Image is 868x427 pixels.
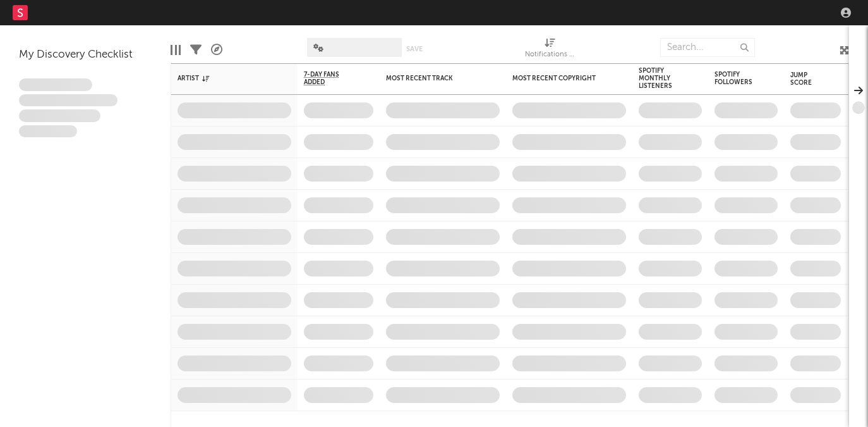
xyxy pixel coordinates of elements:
[790,71,822,87] div: Jump Score
[406,46,423,53] button: Save
[211,32,222,68] div: A&R Pipeline
[19,47,152,63] div: My Discovery Checklist
[19,78,92,91] span: Lorem ipsum dolor
[660,38,755,57] input: Search...
[19,125,77,138] span: Aliquam viverra
[386,75,481,82] div: Most Recent Track
[19,109,100,122] span: Praesent ac interdum
[512,75,607,82] div: Most Recent Copyright
[171,32,181,68] div: Edit Columns
[525,47,576,63] div: Notifications (Artist)
[304,71,354,86] span: 7-Day Fans Added
[190,32,202,68] div: Filters
[525,32,576,68] div: Notifications (Artist)
[639,67,683,90] div: Spotify Monthly Listeners
[19,94,118,107] span: Integer aliquet in purus et
[714,71,759,86] div: Spotify Followers
[178,75,272,82] div: Artist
